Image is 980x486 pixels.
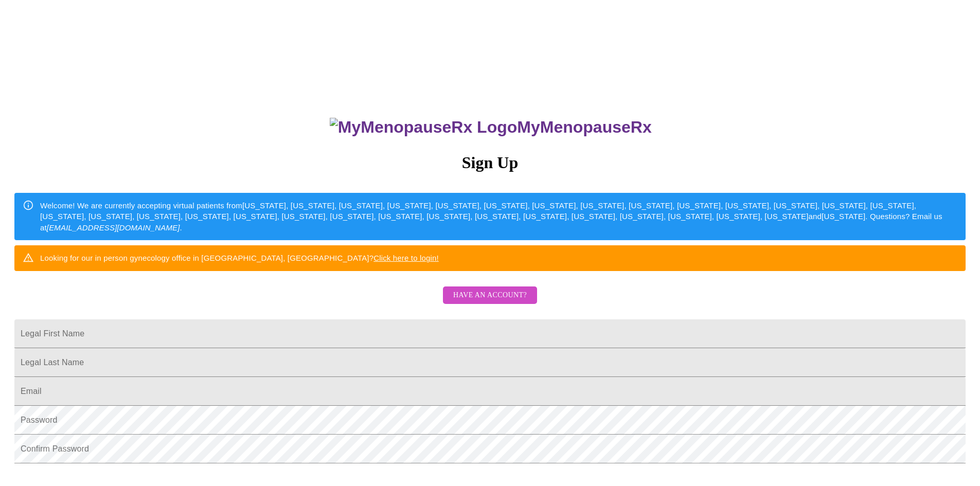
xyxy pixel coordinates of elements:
img: MyMenopauseRx Logo [330,118,517,137]
div: Welcome! We are currently accepting virtual patients from [US_STATE], [US_STATE], [US_STATE], [US... [40,196,957,237]
span: Have an account? [453,289,527,302]
a: Click here to login! [373,254,439,262]
h3: Sign Up [14,153,966,172]
h3: MyMenopauseRx [16,118,966,137]
a: Have an account? [440,298,540,307]
div: Looking for our in person gynecology office in [GEOGRAPHIC_DATA], [GEOGRAPHIC_DATA]? [40,248,439,267]
button: Have an account? [443,286,537,304]
em: [EMAIL_ADDRESS][DOMAIN_NAME] [47,223,180,232]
